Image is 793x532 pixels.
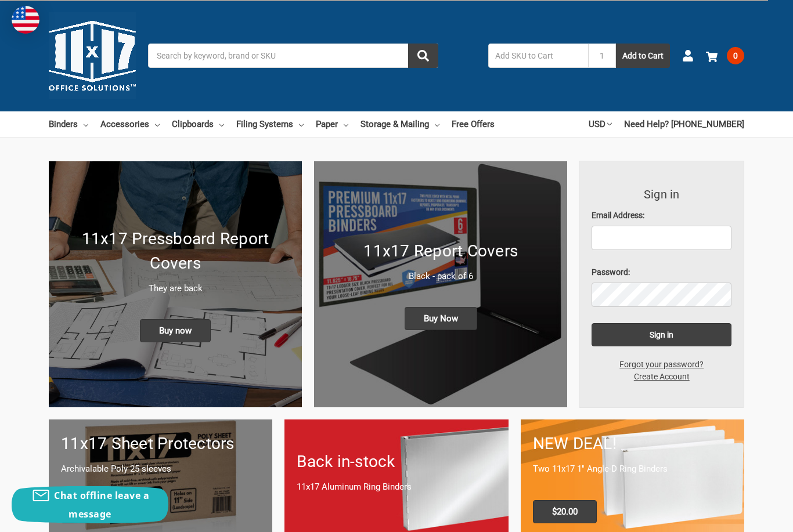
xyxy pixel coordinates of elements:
[314,161,567,407] a: 11x17 Report Covers 11x17 Report Covers Black - pack of 6 Buy Now
[533,432,732,456] h1: NEW DEAL!
[61,432,260,456] h1: 11x17 Sheet Protectors
[12,6,39,34] img: duty and tax information for United States
[628,371,696,383] a: Create Account
[49,12,136,99] img: 11x17.com
[326,270,555,283] p: Black - pack of 6
[592,323,731,346] input: Sign in
[697,501,793,532] iframe: Google Customer Reviews
[592,209,731,222] label: Email Address:
[488,44,588,68] input: Add SKU to Cart
[706,41,744,71] a: 0
[172,111,224,137] a: Clipboards
[297,450,496,474] h1: Back in-stock
[61,462,260,476] p: Archivalable Poly 25 sleeves
[49,161,302,407] img: New 11x17 Pressboard Binders
[405,307,477,330] span: Buy Now
[616,44,670,68] button: Add to Cart
[54,489,149,520] span: Chat offline leave a message
[297,480,496,494] p: 11x17 Aluminum Ring Binders
[452,111,495,137] a: Free Offers
[592,186,731,203] h3: Sign in
[624,111,744,137] a: Need Help? [PHONE_NUMBER]
[100,111,160,137] a: Accessories
[316,111,348,137] a: Paper
[727,47,744,64] span: 0
[61,227,290,276] h1: 11x17 Pressboard Report Covers
[533,500,597,523] span: $20.00
[49,161,302,407] a: New 11x17 Pressboard Binders 11x17 Pressboard Report Covers They are back Buy now
[148,44,438,68] input: Search by keyword, brand or SKU
[326,239,555,263] h1: 11x17 Report Covers
[592,266,731,278] label: Password:
[12,486,168,523] button: Chat offline leave a message
[61,282,290,295] p: They are back
[361,111,439,137] a: Storage & Mailing
[236,111,304,137] a: Filing Systems
[140,319,211,342] span: Buy now
[314,161,567,407] img: 11x17 Report Covers
[533,462,732,476] p: Two 11x17 1" Angle-D Ring Binders
[613,359,710,371] a: Forgot your password?
[49,111,88,137] a: Binders
[589,111,612,137] a: USD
